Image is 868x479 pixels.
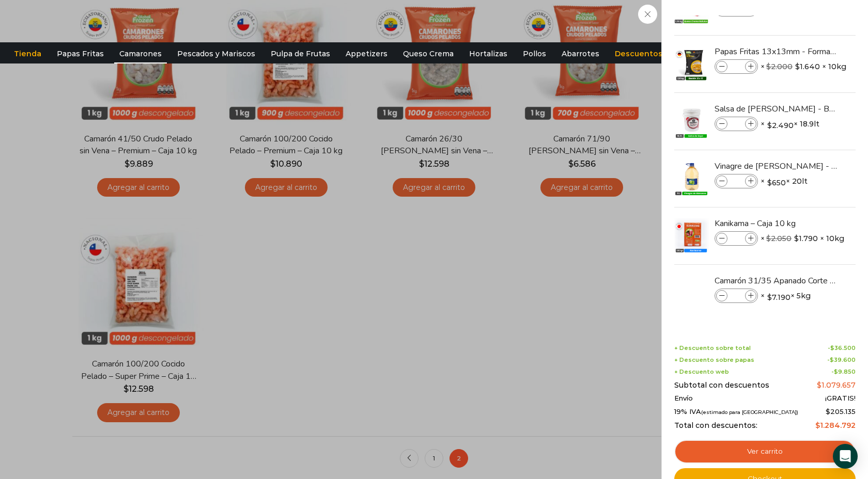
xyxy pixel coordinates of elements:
[398,44,459,63] a: Queso Crema
[715,161,838,172] a: Vinagre de [PERSON_NAME] - Caja 20 litros
[767,120,772,131] span: $
[674,408,798,416] span: 19% IVA
[715,275,838,286] a: Camarón 31/35 Apanado Corte Mariposa - Bronze - Caja 5 kg
[674,394,693,403] span: Envío
[114,44,167,63] a: Camarones
[826,407,856,416] span: 205.135
[518,44,551,63] a: Pollos
[834,368,856,375] bdi: 9.850
[729,61,744,72] input: Product quantity
[729,175,744,187] input: Product quantity
[715,46,838,57] a: Papas Fritas 13x13mm - Formato 2,5 kg - Caja 10 kg
[825,394,856,403] span: ¡GRATIS!
[766,234,771,243] span: $
[766,234,792,243] bdi: 2.050
[556,44,605,63] a: Abarrotes
[715,103,838,115] a: Salsa de [PERSON_NAME] - Balde 18.9 litros
[767,292,772,302] span: $
[830,356,856,363] bdi: 39.600
[761,117,819,131] span: × × 18.9lt
[761,231,844,246] span: × × 10kg
[674,369,729,375] span: + Descuento web
[817,380,856,390] bdi: 1.079.657
[761,289,811,303] span: × × 5kg
[674,357,754,363] span: + Descuento sobre papas
[52,44,109,63] a: Papas Fritas
[815,421,856,430] bdi: 1.284.792
[172,44,260,63] a: Pescados y Mariscos
[766,62,771,71] span: $
[766,62,793,71] bdi: 2.000
[729,233,744,244] input: Product quantity
[831,369,856,375] span: -
[767,292,791,302] bdi: 7.190
[674,381,769,390] span: Subtotal con descuentos
[795,61,820,72] bdi: 1.640
[767,178,786,188] bdi: 650
[464,44,513,63] a: Hortalizas
[729,290,744,301] input: Product quantity
[701,409,798,415] small: (estimado para [GEOGRAPHIC_DATA])
[834,368,838,375] span: $
[729,118,744,130] input: Product quantity
[795,61,800,72] span: $
[674,345,751,352] span: + Descuento sobre total
[266,44,335,63] a: Pulpa de Frutas
[767,178,772,188] span: $
[826,407,830,416] span: $
[761,174,808,188] span: × × 20lt
[610,44,668,63] a: Descuentos
[833,444,858,469] div: Open Intercom Messenger
[767,120,794,131] bdi: 2.490
[830,344,856,352] bdi: 36.500
[794,233,818,244] bdi: 1.790
[340,44,393,63] a: Appetizers
[674,440,856,464] a: Ver carrito
[715,218,838,229] a: Kanikama – Caja 10 kg
[761,59,846,74] span: × × 10kg
[674,421,757,430] span: Total con descuentos:
[830,356,834,363] span: $
[9,44,47,63] a: Tienda
[830,344,834,352] span: $
[794,233,799,244] span: $
[827,357,856,363] span: -
[815,421,820,430] span: $
[817,380,822,390] span: $
[828,345,856,352] span: -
